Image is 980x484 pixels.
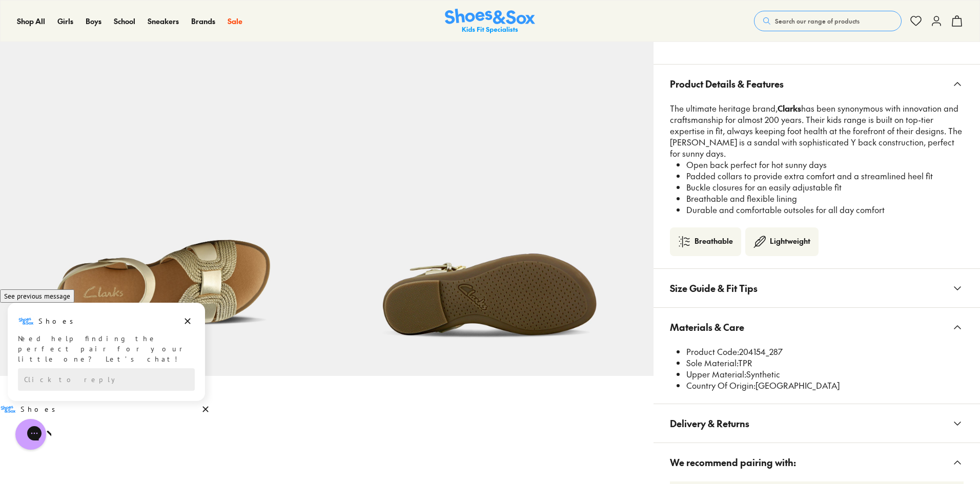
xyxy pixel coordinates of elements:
img: lightweigh-icon.png [753,236,766,248]
li: Durable and comfortable outsoles for all day comfort [686,204,964,216]
button: Search our range of products [754,11,902,31]
button: We recommend pairing with: [654,443,980,481]
span: Materials & Care [670,312,744,342]
span: Upper Material: [686,368,746,380]
div: Campaign message [8,15,205,113]
h3: Shoes [21,116,61,127]
iframe: Find in Store [670,42,964,52]
span: Shop All [17,16,45,26]
li: Synthetic [686,369,964,380]
span: We recommend pairing with: [670,447,796,477]
button: Dismiss campaign [198,114,213,129]
span: School [114,16,135,26]
a: Boys [86,16,101,27]
span: Boys [86,16,101,26]
span: Country Of Origin: [686,380,756,391]
button: Product Details & Features [654,65,980,103]
li: [GEOGRAPHIC_DATA] [686,380,964,391]
span: Brands [191,16,215,26]
a: School [114,16,135,27]
span: Sneakers [148,16,179,26]
div: Breathable [695,236,733,248]
div: Need help finding the perfect pair for your little one? Let’s chat! [18,46,195,76]
li: TPR [686,357,964,369]
li: Buckle closures for an easily adjustable fit [686,182,964,193]
button: Size Guide & Fit Tips [654,269,980,307]
span: Sole Material: [686,357,738,368]
li: Padded collars to provide extra comfort and a streamlined heel fit [686,171,964,182]
img: SNS_Logo_Responsive.svg [445,9,535,34]
a: Sale [228,16,242,27]
span: Product Details & Features [670,69,784,99]
img: breathable.png [678,236,690,248]
span: Sale [228,16,242,26]
iframe: Gorgias live chat messenger [10,415,51,453]
div: Reply to the campaigns [18,80,195,103]
a: Shoes & Sox [445,9,535,34]
a: Shop All [17,16,45,27]
li: Open back perfect for hot sunny days [686,159,964,171]
a: Girls [57,16,73,27]
img: 9-553875_1 [326,50,653,376]
a: Sneakers [148,16,179,27]
a: Brands [191,16,215,27]
span: Size Guide & Fit Tips [670,273,758,303]
span: Girls [57,16,73,26]
button: Materials & Care [654,308,980,346]
img: Shoes logo [18,25,34,41]
h3: Shoes [38,28,79,38]
div: Message from Shoes. Need help finding the perfect pair for your little one? Let’s chat! [8,25,205,76]
span: Product Code: [686,346,739,357]
span: Search our range of products [775,16,860,26]
li: Breathable and flexible lining [686,193,964,204]
span: See previous message [4,4,70,13]
button: Delivery & Returns [654,404,980,443]
span: Delivery & Returns [670,408,749,438]
p: The ultimate heritage brand, has been synonymous with innovation and craftsmanship for almost 200... [670,103,964,159]
li: 204154_287 [686,346,964,357]
div: Lightweight [770,236,810,248]
button: Dismiss campaign [180,26,195,40]
strong: Clarks [778,102,801,114]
